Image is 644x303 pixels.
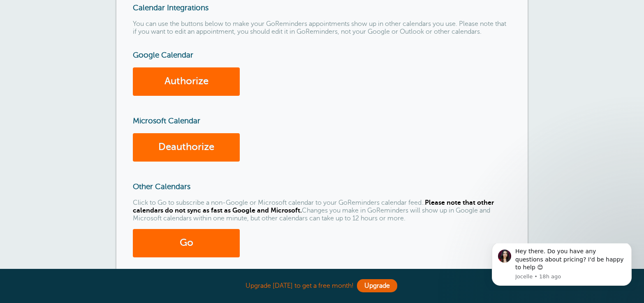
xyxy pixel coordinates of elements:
div: Message content [36,4,146,28]
p: Click to Go to subscribe a non-Google or Microsoft calendar to your GoReminders calendar feed.. C... [133,199,511,223]
h3: Calendar Integrations [133,3,511,12]
a: Authorize [133,67,240,96]
h3: Microsoft Calendar [133,116,511,125]
div: Upgrade [DATE] to get a free month! [116,277,528,295]
a: Go [133,229,240,257]
div: Hey there. Do you have any questions about pricing? I'd be happy to help 😊 [36,4,146,28]
h3: Other Calendars [133,182,511,191]
a: Deauthorize [133,133,240,162]
p: Message from Jocelle, sent 18h ago [36,30,146,37]
strong: Please note that other calendars do not sync as fast as Google and Microsoft. [133,199,494,214]
a: Upgrade [357,279,397,292]
img: Profile image for Jocelle [19,6,32,19]
p: You can use the buttons below to make your GoReminders appointments show up in other calendars yo... [133,20,511,36]
h3: Google Calendar [133,51,511,60]
iframe: Intercom notifications message [480,243,644,291]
